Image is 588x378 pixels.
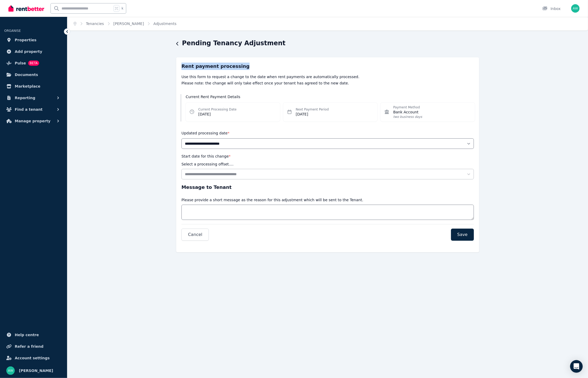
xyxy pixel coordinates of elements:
span: Help centre [15,332,39,338]
span: Pulse [15,60,26,66]
h3: Rent payment processing [181,63,474,70]
h1: Pending Tenancy Adjustment [182,39,286,47]
span: [PERSON_NAME] [19,367,53,374]
span: Bank Account [393,109,422,115]
img: RentBetter [8,4,44,12]
span: ORGANISE [4,29,21,33]
button: Reporting [4,93,63,103]
span: Properties [15,37,37,43]
a: Help centre [4,330,63,340]
span: two business days [393,115,422,119]
dt: Current Processing Date [198,107,236,112]
span: Refer a friend [15,343,43,350]
a: Tenancies [86,22,104,26]
button: Save [451,229,474,241]
span: Manage property [15,118,50,124]
button: Find a tenant [4,104,63,115]
span: Find a tenant [15,106,43,113]
span: Marketplace [15,83,40,89]
a: Adjustments [153,22,176,26]
p: Please note: the change will only take effect once your tenant has agreed to the new date. [181,80,474,86]
a: Add property [4,46,63,57]
span: Reporting [15,95,35,101]
p: Select a processing offset.... [181,162,234,167]
a: Marketplace [4,81,63,92]
span: k [121,6,123,11]
a: Properties [4,35,63,45]
span: Account settings [15,355,50,361]
span: BETA [28,61,39,66]
dd: [DATE] [296,112,329,117]
span: Cancel [188,231,202,238]
a: Account settings [4,353,63,363]
button: Manage property [4,116,63,126]
label: Start date for this change [181,154,231,158]
a: Documents [4,69,63,80]
h3: Current Rent Payment Details [186,94,475,99]
dt: Next Payment Period [296,107,329,112]
a: PulseBETA [4,58,63,68]
p: Please provide a short message as the reason for this adjustment which will be sent to the Tenant. [181,197,363,203]
a: Refer a friend [4,341,63,352]
img: Andrew Wong [571,4,580,13]
nav: Breadcrumb [67,17,183,31]
span: Documents [15,72,38,78]
div: Open Intercom Messenger [570,360,583,373]
span: Save [457,231,468,238]
h3: Message to Tenant [181,184,474,191]
dt: Payment Method [393,105,422,109]
span: Add property [15,48,42,55]
div: Inbox [542,6,561,11]
button: Cancel [181,229,209,241]
a: [PERSON_NAME] [113,22,144,26]
p: Use this form to request a change to the date when rent payments are automatically processed. [181,74,474,79]
dd: [DATE] [198,112,236,117]
img: Andrew Wong [6,366,15,375]
label: Updated processing date [181,131,230,135]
